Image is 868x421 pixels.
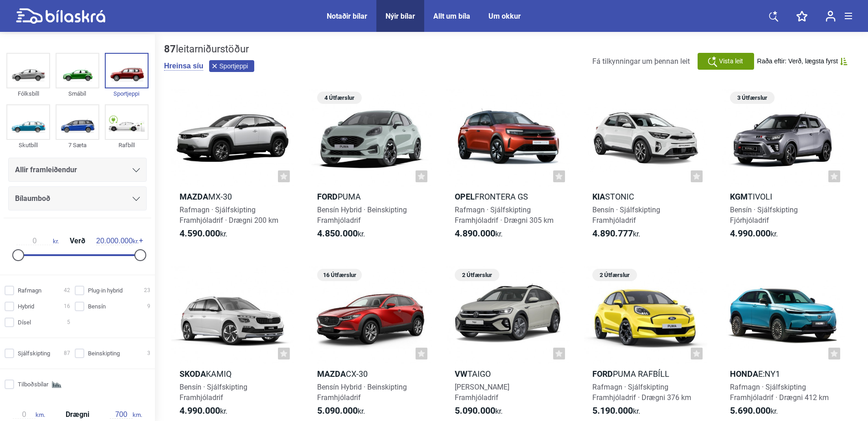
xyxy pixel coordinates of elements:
[322,92,357,104] span: 4 Útfærslur
[592,406,640,416] span: kr.
[171,369,294,379] h2: Kamiq
[317,369,346,379] b: Mazda
[171,88,294,247] a: MazdaMX-30Rafmagn · SjálfskiptingFramhjóladrif · Drægni 200 km4.590.000kr.
[317,228,358,239] b: 4.850.000
[592,405,633,416] b: 5.190.000
[730,369,758,379] b: Honda
[56,88,99,99] div: Smábíl
[18,302,34,311] span: Hybrid
[734,92,770,104] span: 3 Útfærslur
[64,302,70,311] span: 16
[18,286,41,295] span: Rafmagn
[730,405,770,416] b: 5.690.000
[455,192,475,201] b: Opel
[455,405,495,416] b: 5.090.000
[88,302,106,311] span: Bensín
[592,383,691,402] span: Rafmagn · Sjálfskipting Framhjóladrif · Drægni 376 km
[719,56,743,66] span: Vista leit
[592,192,605,201] b: Kia
[18,380,48,389] span: Tilboðsbílar
[722,369,845,379] h2: e:Ny1
[455,369,467,379] b: VW
[730,228,778,239] span: kr.
[67,237,87,245] span: Verð
[722,88,845,247] a: 3 ÚtfærslurKGMTivoliBensín · SjálfskiptingFjórhjóladrif4.990.000kr.
[592,369,613,379] b: Ford
[180,192,208,201] b: Mazda
[447,88,570,247] a: OpelFrontera GSRafmagn · SjálfskiptingFramhjóladrif · Drægni 305 km4.890.000kr.
[147,349,150,358] span: 3
[317,205,407,225] span: Bensín Hybrid · Beinskipting Framhjóladrif
[826,10,836,22] img: user-login.svg
[592,228,640,239] span: kr.
[15,164,77,176] span: Allir framleiðendur
[164,43,176,55] b: 87
[164,43,257,55] div: leitarniðurstöður
[592,205,660,225] span: Bensín · Sjálfskipting Framhjóladrif
[16,237,59,245] span: kr.
[455,228,503,239] span: kr.
[13,411,45,419] span: km.
[110,411,142,419] span: km.
[385,12,415,21] a: Nýir bílar
[309,88,432,247] a: 4 ÚtfærslurFordPumaBensín Hybrid · BeinskiptingFramhjóladrif4.850.000kr.
[18,318,31,327] span: Dísel
[730,383,829,402] span: Rafmagn · Sjálfskipting Framhjóladrif · Drægni 412 km
[317,192,338,201] b: Ford
[6,140,50,150] div: Skutbíll
[164,62,203,71] button: Hreinsa síu
[584,88,707,247] a: KiaStonicBensín · SjálfskiptingFramhjóladrif4.890.777kr.
[180,405,220,416] b: 4.990.000
[584,369,707,379] h2: Puma rafbíll
[180,228,227,239] span: kr.
[317,383,407,402] span: Bensín Hybrid · Beinskipting Framhjóladrif
[455,228,495,239] b: 4.890.000
[63,411,92,418] span: Drægni
[6,88,50,99] div: Fólksbíll
[171,191,294,202] h2: MX-30
[144,286,150,295] span: 23
[180,205,278,225] span: Rafmagn · Sjálfskipting Framhjóladrif · Drægni 200 km
[64,286,70,295] span: 42
[317,406,365,416] span: kr.
[96,237,139,245] span: kr.
[105,88,149,99] div: Sportjeppi
[64,349,70,358] span: 87
[88,349,120,358] span: Beinskipting
[322,269,357,281] span: 16 Útfærslur
[592,228,633,239] b: 4.890.777
[584,191,707,202] h2: Stonic
[757,57,847,65] button: Raða eftir: Verð, lægsta fyrst
[488,12,521,21] a: Um okkur
[67,318,70,327] span: 5
[219,63,248,69] span: Sportjeppi
[455,406,503,416] span: kr.
[730,228,770,239] b: 4.990.000
[309,369,432,379] h2: CX-30
[447,191,570,202] h2: Frontera GS
[15,192,50,205] span: Bílaumboð
[459,269,495,281] span: 2 Útfærslur
[180,383,247,402] span: Bensín · Sjálfskipting Framhjóladrif
[317,228,365,239] span: kr.
[757,57,838,65] span: Raða eftir: Verð, lægsta fyrst
[433,12,470,21] a: Allt um bíla
[327,12,367,21] a: Notaðir bílar
[105,140,149,150] div: Rafbíll
[317,405,358,416] b: 5.090.000
[730,192,748,201] b: KGM
[592,57,690,66] span: Fá tilkynningar um þennan leit
[209,60,254,72] button: Sportjeppi
[180,369,206,379] b: Skoda
[180,228,220,239] b: 4.590.000
[56,140,99,150] div: 7 Sæta
[730,406,778,416] span: kr.
[180,406,227,416] span: kr.
[455,383,509,402] span: [PERSON_NAME] Framhjóladrif
[597,269,632,281] span: 2 Útfærslur
[730,205,798,225] span: Bensín · Sjálfskipting Fjórhjóladrif
[447,369,570,379] h2: Taigo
